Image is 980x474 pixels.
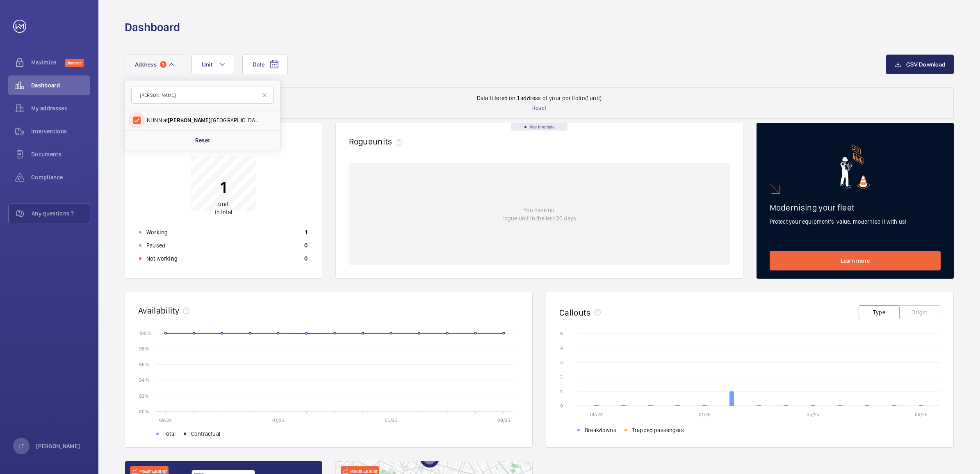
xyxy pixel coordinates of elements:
text: 01/25 [699,412,711,417]
text: 90 % [139,408,149,414]
h2: Rogue [349,136,406,147]
p: 0 [304,241,308,250]
text: 2 [560,374,563,380]
button: Type [859,305,900,319]
p: Paused [146,241,165,250]
span: Maximize [31,58,65,66]
text: 5 [560,331,563,337]
text: 100 % [139,330,151,336]
text: 92 % [139,393,149,398]
span: Total [164,430,175,438]
h2: Availability [138,305,180,316]
text: 09/24 [590,412,603,417]
text: 1 [560,389,562,394]
text: 05/25 [385,417,397,423]
div: Real time data [511,123,567,131]
text: 94 % [139,377,149,383]
button: CSV Download [886,55,954,74]
span: Compliance [31,173,90,181]
button: Date [242,55,288,74]
a: Learn more [770,251,941,270]
span: CSV Download [906,61,945,68]
span: Documents [31,150,90,158]
p: Reset [532,104,546,112]
p: Protect your equipment's value, modernise it with us! [770,218,941,226]
p: LE [18,442,24,450]
span: Trapped passengers [632,426,684,434]
span: Discover [65,59,84,67]
span: Date [253,61,264,68]
p: You have no rogue unit in the last 30 days [502,206,576,222]
h1: Dashboard [125,20,180,35]
p: Reset [195,136,210,144]
text: 4 [560,345,563,351]
text: 09/25 [497,417,510,423]
button: Unit [191,55,234,74]
text: 09/25 [915,412,928,417]
p: Not working [146,254,178,263]
p: in total [215,200,232,216]
p: Data filtered on 1 address of your portfolio (1 unit) [477,94,602,102]
button: Address1 [125,55,183,74]
text: 01/25 [272,417,284,423]
span: Any questions ? [32,209,90,218]
span: Contractual [191,430,220,438]
text: 3 [560,360,563,365]
text: 05/25 [807,412,819,417]
h2: Callouts [559,307,591,318]
input: Search by address [131,87,274,104]
p: [PERSON_NAME] [36,442,80,450]
span: Interventions [31,127,90,135]
text: 09/24 [159,417,172,423]
span: unit [218,201,228,207]
text: 0 [560,403,563,409]
span: Dashboard [31,81,90,89]
span: My addresses [31,104,90,112]
span: [PERSON_NAME] [168,117,211,124]
span: Breakdowns [585,426,616,434]
p: 1 [215,177,232,198]
span: NHNN at [GEOGRAPHIC_DATA] - [GEOGRAPHIC_DATA] ([GEOGRAPHIC_DATA]), 25 [STREET_ADDRESS] [147,116,260,124]
span: units [373,136,406,147]
h2: Modernising your fleet [770,202,941,213]
button: Origin [899,305,940,319]
text: 98 % [139,346,149,352]
p: Working [146,228,168,236]
p: 1 [305,228,308,236]
img: marketing-card.svg [840,144,870,189]
span: Unit [202,61,212,68]
text: 96 % [139,362,149,367]
span: Address [135,61,157,68]
span: 1 [160,61,166,68]
p: 0 [304,254,308,263]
